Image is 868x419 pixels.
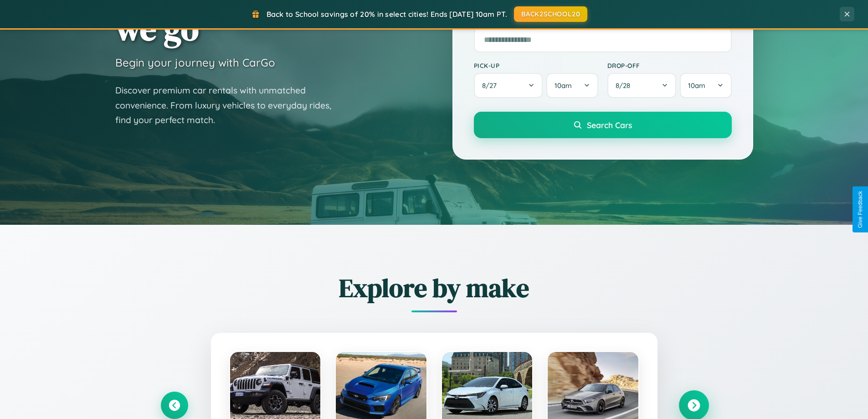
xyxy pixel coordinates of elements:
[474,112,732,138] button: Search Cars
[607,62,732,69] label: Drop-off
[514,6,587,22] button: BACK2SCHOOL20
[115,83,343,128] p: Discover premium car rentals with unmatched convenience. From luxury vehicles to everyday rides, ...
[616,81,635,90] span: 8 / 28
[482,81,501,90] span: 8 / 27
[555,81,572,90] span: 10am
[587,120,632,130] span: Search Cars
[474,73,543,98] button: 8/27
[161,270,708,305] h2: Explore by make
[267,10,507,19] span: Back to School savings of 20% in select cities! Ends [DATE] 10am PT.
[688,81,705,90] span: 10am
[857,191,863,228] div: Give Feedback
[680,73,731,98] button: 10am
[546,73,598,98] button: 10am
[115,56,275,69] h3: Begin your journey with CarGo
[474,62,598,69] label: Pick-up
[607,73,677,98] button: 8/28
